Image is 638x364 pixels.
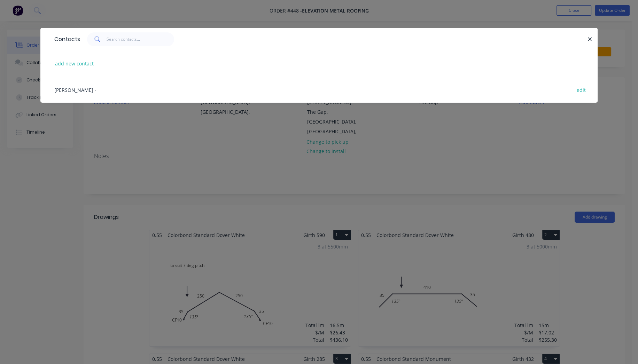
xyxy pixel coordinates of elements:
[95,87,96,93] span: -
[52,59,98,68] button: add new contact
[107,32,174,46] input: Search contacts...
[54,87,93,93] span: [PERSON_NAME]
[573,85,589,94] button: edit
[51,28,80,50] div: Contacts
